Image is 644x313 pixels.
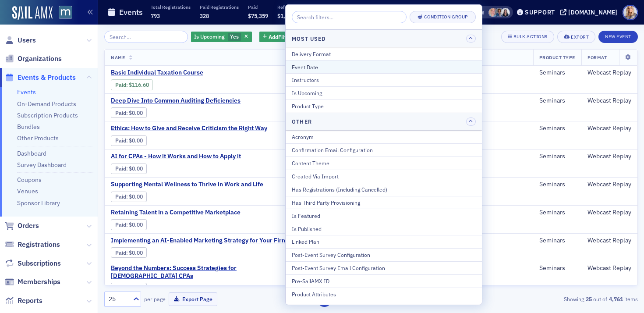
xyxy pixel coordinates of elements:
a: Sponsor Library [17,199,60,207]
div: Webcast Replay [587,237,631,245]
a: Subscriptions [5,259,61,268]
a: Organizations [5,54,62,64]
input: Search filters... [292,11,407,23]
a: Reports [5,296,42,306]
div: Condition Group [424,14,468,19]
div: Paid: 0 - $0 [111,164,147,174]
button: Is Published [286,222,482,235]
div: Acronym [292,133,476,141]
button: Product Type [286,100,482,113]
span: : [115,249,129,256]
span: Kelly Brown [501,8,510,17]
div: Instructors [292,76,476,84]
button: Product Attributes [286,288,482,301]
a: Paid [115,193,126,200]
img: SailAMX [12,6,53,20]
button: New Event [598,31,638,43]
span: $0.00 [129,221,143,228]
button: Created Via Import [286,170,482,183]
span: : [115,137,129,144]
div: Is Featured [292,212,476,220]
span: : [115,82,129,88]
span: Subscriptions [18,259,61,268]
a: Paid [115,82,126,88]
p: Total Registrations [151,4,191,10]
label: per page [144,295,166,303]
a: Dashboard [17,149,46,157]
span: $0.00 [129,285,143,292]
span: : [115,285,129,292]
a: View Homepage [53,6,72,21]
input: Search… [104,31,188,43]
span: : [115,193,129,200]
button: Export [557,31,595,43]
a: Venues [17,187,38,195]
div: Paid: 0 - $0 [111,135,147,146]
div: Export [571,35,589,39]
button: Delivery Format [286,47,482,60]
span: Name [111,54,125,60]
span: : [115,221,129,228]
div: Content Theme [292,159,476,167]
div: Webcast Replay [587,181,631,189]
div: Product Attributes [292,290,476,298]
button: Condition Group [410,11,476,23]
a: New Event [598,32,638,40]
a: Supporting Mental Wellness to Thrive in Work and Life [111,181,263,189]
span: $0.00 [129,165,143,172]
a: Coupons [17,176,42,184]
button: Instructors [286,73,482,86]
span: 328 [200,12,209,19]
div: Seminars [539,209,575,217]
div: Paid: 0 - $0 [111,107,147,118]
a: Retaining Talent in a Competitive Marketplace [111,209,258,217]
a: Bundles [17,123,40,131]
a: Ethics: How to Give and Receive Criticism the Right Way [111,124,267,132]
a: Paid [115,221,126,228]
span: : [115,110,129,116]
a: Basic Individual Taxation Course [111,69,258,77]
div: Paid: 0 - $0 [111,192,147,202]
button: Export Page [169,292,217,306]
a: AI for CPAs - How it Works and How to Apply it [111,153,258,160]
span: $75,359 [248,12,268,19]
span: Dee Sullivan [488,8,498,17]
div: Seminars [539,237,575,245]
a: Paid [115,110,126,116]
div: Webcast Replay [587,124,631,132]
button: Post-Event Survey Email Configuration [286,261,482,274]
a: Memberships [5,277,60,287]
span: Organizations [18,54,62,64]
span: Events & Products [18,73,76,82]
span: Yes [230,33,239,40]
span: : [115,165,129,172]
div: Webcast Replay [587,209,631,217]
div: Product Type [292,102,476,110]
div: Delivery Format [292,50,476,58]
button: Confirmation Email Configuration [286,143,482,156]
div: 25 [109,295,128,304]
span: Add Filter [269,33,292,41]
a: Events [17,88,36,96]
span: 793 [151,12,160,19]
div: Support [525,8,555,16]
span: $116.60 [129,82,149,88]
h1: Events [119,7,143,18]
span: Users [18,36,36,45]
span: Profile [623,5,638,20]
div: Is Published [292,225,476,233]
div: Created Via Import [292,172,476,180]
a: Subscription Products [17,111,78,119]
div: Event Date [292,63,476,71]
strong: 25 [584,295,593,303]
h4: Other [292,117,312,125]
span: $0.00 [129,110,143,116]
span: $0.00 [129,193,143,200]
button: Pre-SailAMX ID [286,274,482,288]
a: Users [5,36,36,45]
